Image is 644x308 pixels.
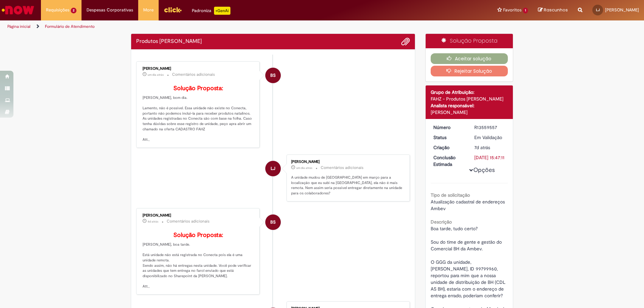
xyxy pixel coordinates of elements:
b: Descrição [431,219,452,225]
time: 26/09/2025 17:22:03 [148,220,158,224]
div: Lara De Souza Jorge [265,161,281,176]
a: Rascunhos [538,7,568,13]
div: 23/09/2025 14:57:30 [474,144,505,151]
dt: Status [428,134,470,141]
h2: Produtos Natalinos - FAHZ Histórico de tíquete [136,39,202,45]
span: LJ [596,8,600,12]
div: Analista responsável: [431,102,508,109]
button: Adicionar anexos [401,37,410,46]
div: [DATE] 15:47:11 [474,154,505,161]
p: +GenAi [214,7,230,15]
span: Despesas Corporativas [87,7,133,13]
div: R13559557 [474,124,505,131]
div: Solução Proposta [426,34,513,48]
span: More [143,7,154,13]
p: [PERSON_NAME], boa tarde. Está unidade não está registrada no Conecta pois ela é uma unidade remo... [143,232,254,289]
span: Requisições [46,7,69,13]
span: um dia atrás [296,166,312,170]
span: 4d atrás [148,220,158,224]
dt: Criação [428,144,470,151]
div: [PERSON_NAME] [291,160,403,164]
img: ServiceNow [1,3,35,17]
img: click_logo_yellow_360x200.png [164,5,182,15]
div: FAHZ - Produtos [PERSON_NAME] [431,96,508,102]
b: Solução Proposta: [173,84,223,92]
a: Formulário de Atendimento [45,24,95,29]
button: Rejeitar Solução [431,66,508,76]
dt: Número [428,124,470,131]
div: Barbara Sanchez [265,214,281,230]
div: Grupo de Atribuição: [431,89,508,96]
small: Comentários adicionais [167,219,210,224]
dt: Conclusão Estimada [428,154,470,168]
b: Solução Proposta: [173,231,223,239]
div: Barbara Sanchez [265,68,281,83]
span: BS [270,67,276,83]
div: Em Validação [474,134,505,141]
button: Aceitar solução [431,53,508,64]
small: Comentários adicionais [172,72,215,77]
span: [PERSON_NAME] [605,7,639,13]
span: um dia atrás [148,73,164,77]
span: LJ [271,161,275,177]
span: Favoritos [503,7,522,13]
span: Atualização cadastral de endereços Ambev [431,199,506,211]
div: [PERSON_NAME] [431,109,508,116]
a: Página inicial [7,24,31,29]
span: 7d atrás [474,144,490,150]
time: 29/09/2025 10:11:32 [296,166,312,170]
p: [PERSON_NAME], bom dia. Lamento, não é possível. Essa unidade não existe no Conecta, portanto não... [143,85,254,142]
b: Tipo de solicitação [431,192,470,198]
span: 1 [523,8,528,13]
span: BS [270,214,276,230]
ul: Trilhas de página [5,20,424,33]
span: 2 [71,8,76,13]
div: [PERSON_NAME] [143,67,254,71]
time: 23/09/2025 14:57:30 [474,144,490,150]
p: A unidade mudou de [GEOGRAPHIC_DATA] em março para a localização que eu subi na [GEOGRAPHIC_DATA]... [291,175,403,196]
div: Padroniza [192,7,230,15]
div: [PERSON_NAME] [143,213,254,218]
time: 29/09/2025 11:29:57 [148,73,164,77]
span: Rascunhos [544,7,568,13]
small: Comentários adicionais [321,165,364,171]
